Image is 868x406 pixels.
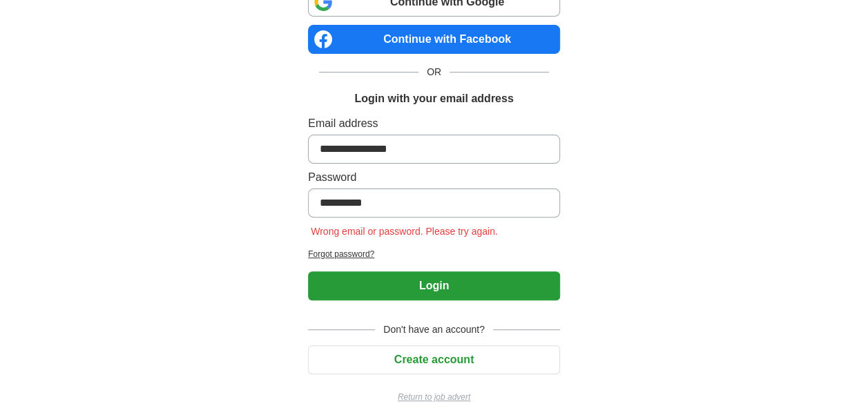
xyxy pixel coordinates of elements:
a: Return to job advert [308,391,560,403]
label: Password [308,169,560,186]
a: Continue with Facebook [308,25,560,54]
a: Forgot password? [308,248,560,260]
h1: Login with your email address [354,90,513,107]
span: Wrong email or password. Please try again. [308,226,501,237]
span: OR [418,65,450,79]
a: Create account [308,354,560,365]
button: Create account [308,345,560,374]
span: Don't have an account? [375,322,493,337]
button: Login [308,271,560,300]
label: Email address [308,115,560,132]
